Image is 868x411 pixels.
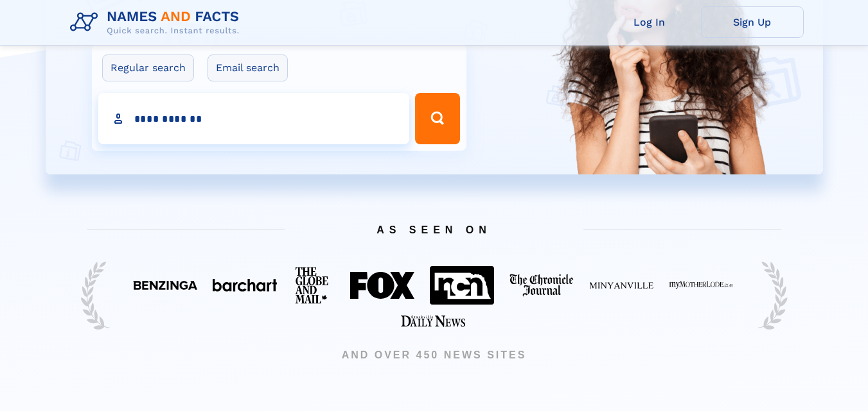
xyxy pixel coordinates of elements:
[401,315,465,327] img: Featured on Starkville Daily News
[68,208,801,251] span: AS SEEN ON
[213,279,277,291] img: Featured on BarChart
[208,55,288,81] label: Email search
[509,274,574,297] img: Featured on The Chronicle Journal
[589,281,653,290] img: Featured on Minyanville
[350,272,414,299] img: Featured on FOX 40
[430,266,494,304] img: Featured on NCN
[98,93,409,144] input: search input
[102,55,194,81] label: Regular search
[292,264,335,306] img: Featured on The Globe And Mail
[598,6,701,38] a: Log In
[701,6,804,38] a: Sign Up
[65,5,250,40] img: Logo Names and Facts
[669,281,733,290] img: Featured on My Mother Lode
[68,348,801,363] span: AND OVER 450 NEWS SITES
[133,281,197,290] img: Featured on Benzinga
[415,93,460,144] button: Search Button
